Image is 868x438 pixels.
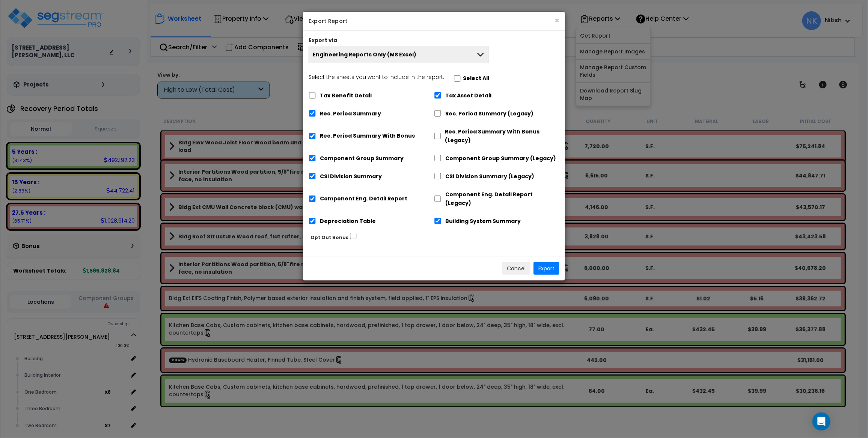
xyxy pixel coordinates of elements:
label: Rec. Period Summary With Bonus [320,132,415,140]
label: CSI Division Summary (Legacy) [445,172,534,181]
h5: Export Report [309,17,559,25]
label: Tax Asset Detail [445,91,491,100]
label: Opt Out Bonus [310,233,348,242]
label: Component Group Summary (Legacy) [445,154,556,163]
label: CSI Division Summary [320,172,382,181]
label: Export via [309,36,337,44]
label: Building System Summary [445,217,521,226]
label: Tax Benefit Detail [320,91,372,100]
span: Engineering Reports Only (MS Excel) [313,51,416,58]
div: Open Intercom Messenger [812,412,830,430]
button: Cancel [502,262,530,275]
label: Component Eng. Detail Report [320,194,407,203]
input: Select the sheets you want to include in the report:Select All [454,75,461,82]
label: Rec. Period Summary With Bonus (Legacy) [445,127,559,145]
button: × [555,17,559,24]
label: Rec. Period Summary (Legacy) [445,109,533,118]
label: Rec. Period Summary [320,109,381,118]
button: Export [533,262,559,275]
p: Select the sheets you want to include in the report: [309,73,444,82]
label: Component Group Summary [320,154,404,163]
label: Select All [463,74,489,83]
label: Depreciation Table [320,217,376,226]
button: Engineering Reports Only (MS Excel) [309,46,489,63]
label: Component Eng. Detail Report (Legacy) [445,190,559,208]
